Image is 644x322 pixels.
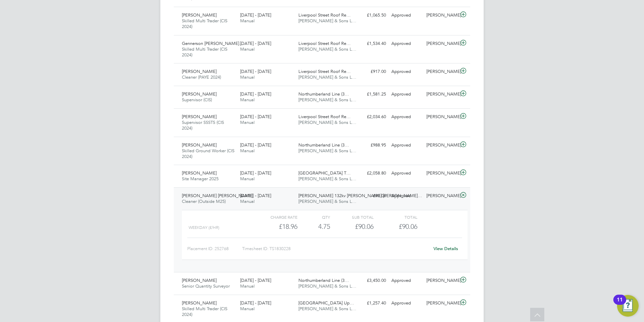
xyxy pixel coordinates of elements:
div: £1,534.40 [354,38,389,49]
span: Liverpool Street Roof Re… [298,69,351,74]
div: Approved [389,66,424,77]
div: £1,257.40 [354,298,389,309]
span: Manual [240,198,255,204]
span: Manual [240,46,255,52]
span: Manual [240,148,255,154]
span: [PERSON_NAME] [182,69,217,74]
span: [PERSON_NAME] & Sons L… [298,119,356,125]
span: Manual [240,306,255,312]
div: Total [374,213,417,221]
span: [PERSON_NAME] [182,277,217,283]
span: £90.06 [399,222,417,231]
span: [GEOGRAPHIC_DATA] Up… [298,300,354,306]
div: £1,065.50 [354,10,389,21]
span: Skilled Ground Worker (CIS 2024) [182,148,234,159]
span: Cleaner (Outside M25) [182,198,226,204]
span: Manual [240,119,255,125]
div: £3,450.00 [354,275,389,286]
div: [PERSON_NAME] [424,275,459,286]
span: Skilled Multi Trader (CIS 2024) [182,46,227,58]
div: Approved [389,10,424,21]
div: [PERSON_NAME] [424,10,459,21]
span: Cleaner (PAYE 2024) [182,74,221,80]
div: Approved [389,38,424,49]
span: Manual [240,283,255,289]
span: [DATE] - [DATE] [240,277,271,283]
div: [PERSON_NAME] [424,298,459,309]
span: [PERSON_NAME] 132kv [PERSON_NAME] [PERSON_NAME]… [298,193,422,198]
div: Approved [389,275,424,286]
span: [DATE] - [DATE] [240,170,271,176]
span: [PERSON_NAME] [182,300,217,306]
span: [PERSON_NAME] & Sons L… [298,306,356,312]
div: Approved [389,298,424,309]
span: [PERSON_NAME] & Sons L… [298,283,356,289]
span: [PERSON_NAME] & Sons L… [298,74,356,80]
span: Supervisor (CIS) [182,97,212,103]
span: Northumberland Line (3… [298,91,349,97]
span: [DATE] - [DATE] [240,142,271,148]
div: Approved [389,168,424,179]
div: QTY [297,213,330,221]
span: Manual [240,18,255,24]
div: Timesheet ID: TS1830228 [242,243,429,254]
span: [PERSON_NAME] [182,142,217,148]
div: £90.06 [330,221,374,232]
div: £18.96 [254,221,297,232]
div: £90.06 [354,190,389,202]
span: Liverpool Street Roof Re… [298,41,351,46]
div: [PERSON_NAME] [424,38,459,49]
span: [PERSON_NAME] & Sons L… [298,198,356,204]
span: [DATE] - [DATE] [240,12,271,18]
span: Manual [240,74,255,80]
div: [PERSON_NAME] [424,168,459,179]
div: Approved [389,111,424,123]
span: Skilled Multi Trader (CIS 2024) [182,306,227,317]
div: Approved [389,89,424,100]
div: 4.75 [297,221,330,232]
div: [PERSON_NAME] [424,190,459,202]
span: [DATE] - [DATE] [240,114,271,119]
div: 11 [617,300,623,308]
div: Charge rate [254,213,297,221]
div: £988.95 [354,140,389,151]
div: £2,034.60 [354,111,389,123]
span: [DATE] - [DATE] [240,41,271,46]
div: [PERSON_NAME] [424,89,459,100]
span: [GEOGRAPHIC_DATA] T… [298,170,351,176]
div: Placement ID: 252768 [187,243,242,254]
div: [PERSON_NAME] [424,111,459,123]
span: [PERSON_NAME] [PERSON_NAME] [182,193,253,198]
span: [PERSON_NAME] & Sons L… [298,18,356,24]
span: Skilled Multi Trader (CIS 2024) [182,18,227,29]
span: [PERSON_NAME] [182,12,217,18]
span: [DATE] - [DATE] [240,300,271,306]
span: Weekday (£/HR) [189,225,219,230]
span: [PERSON_NAME] [182,170,217,176]
div: [PERSON_NAME] [424,140,459,151]
span: Northumberland Line (3… [298,142,349,148]
span: [PERSON_NAME] & Sons L… [298,97,356,103]
div: [PERSON_NAME] [424,66,459,77]
span: Senior Quantity Surveyor [182,283,230,289]
span: Manual [240,176,255,182]
span: [DATE] - [DATE] [240,193,271,198]
span: [DATE] - [DATE] [240,69,271,74]
span: [PERSON_NAME] & Sons L… [298,46,356,52]
span: Liverpool Street Roof Re… [298,114,351,119]
span: [PERSON_NAME] [182,114,217,119]
span: Gennerson [PERSON_NAME]… [182,41,244,46]
span: Site Manager 2025 [182,176,219,182]
div: Approved [389,190,424,202]
a: View Details [433,246,458,251]
span: Liverpool Street Roof Re… [298,12,351,18]
div: £2,058.80 [354,168,389,179]
div: Sub Total [330,213,374,221]
button: Open Resource Center, 11 new notifications [617,295,639,317]
span: Northumberland Line (3… [298,277,349,283]
span: [PERSON_NAME] & Sons L… [298,148,356,154]
div: £917.00 [354,66,389,77]
span: Supervisor SSSTS (CIS 2024) [182,119,224,131]
span: [PERSON_NAME] [182,91,217,97]
span: [DATE] - [DATE] [240,91,271,97]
